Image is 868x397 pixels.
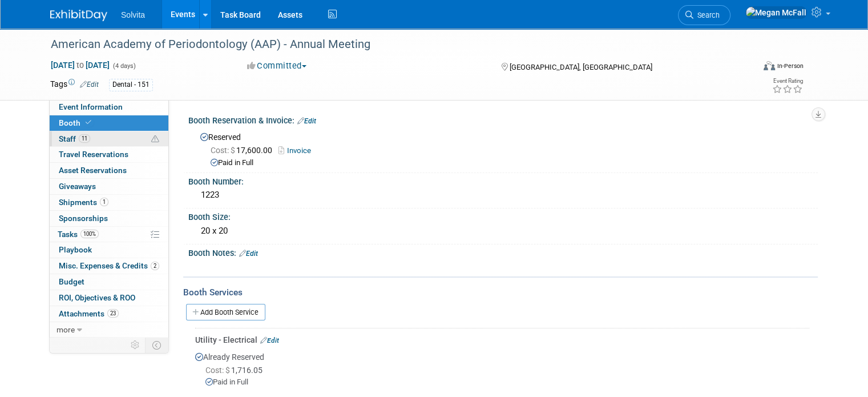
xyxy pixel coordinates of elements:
[197,222,809,240] div: 20 x 20
[59,118,94,127] span: Booth
[50,115,168,131] a: Booth
[121,10,145,19] span: Solvita
[50,195,168,210] a: Shipments1
[59,134,90,143] span: Staff
[59,261,159,270] span: Misc. Expenses & Credits
[50,306,168,322] a: Attachments23
[678,5,730,25] a: Search
[79,134,90,143] span: 11
[188,112,818,127] div: Booth Reservation & Invoice:
[188,244,818,259] div: Booth Notes:
[260,336,279,344] a: Edit
[50,78,99,91] td: Tags
[777,62,804,70] div: In-Person
[100,198,108,206] span: 1
[186,304,265,320] a: Add Booth Service
[278,146,317,155] a: Invoice
[205,377,809,388] div: Paid in Full
[59,182,96,191] span: Giveaways
[50,99,168,115] a: Event Information
[80,230,99,238] span: 100%
[692,59,804,77] div: Event Format
[59,102,123,111] span: Event Information
[50,242,168,258] a: Playbook
[80,81,99,89] a: Edit
[205,366,267,375] span: 1,716.05
[50,227,168,242] a: Tasks100%
[745,6,807,19] img: Megan McFall
[510,63,652,71] span: [GEOGRAPHIC_DATA], [GEOGRAPHIC_DATA]
[56,325,75,334] span: more
[58,230,99,239] span: Tasks
[50,179,168,194] a: Giveaways
[239,250,258,258] a: Edit
[50,322,168,338] a: more
[59,245,92,254] span: Playbook
[197,186,809,204] div: 1223
[205,366,231,375] span: Cost: $
[50,10,107,21] img: ExhibitDay
[75,61,86,70] span: to
[59,150,128,159] span: Travel Reservations
[146,338,169,352] td: Toggle Event Tabs
[211,146,277,155] span: 17,600.00
[126,338,146,352] td: Personalize Event Tab Strip
[195,346,809,397] div: Already Reserved
[59,214,108,223] span: Sponsorships
[50,60,110,70] span: [DATE] [DATE]
[188,208,818,223] div: Booth Size:
[50,131,168,147] a: Staff11
[112,62,136,70] span: (4 days)
[50,274,168,290] a: Budget
[243,60,311,72] button: Committed
[151,262,159,270] span: 2
[107,309,119,318] span: 23
[47,34,740,55] div: American Academy of Periodontology (AAP) - Annual Meeting
[211,158,809,169] div: Paid in Full
[59,293,135,302] span: ROI, Objectives & ROO
[59,277,84,286] span: Budget
[50,163,168,178] a: Asset Reservations
[211,146,236,155] span: Cost: $
[772,78,803,84] div: Event Rating
[50,211,168,226] a: Sponsorships
[59,166,127,175] span: Asset Reservations
[50,147,168,162] a: Travel Reservations
[50,290,168,306] a: ROI, Objectives & ROO
[50,258,168,274] a: Misc. Expenses & Credits2
[764,61,775,70] img: Format-Inperson.png
[188,173,818,187] div: Booth Number:
[59,198,108,207] span: Shipments
[109,79,153,91] div: Dental - 151
[195,334,809,346] div: Utility - Electrical
[86,119,91,126] i: Booth reservation complete
[183,286,818,299] div: Booth Services
[297,117,316,125] a: Edit
[151,134,159,145] span: Potential Scheduling Conflict -- at least one attendee is tagged in another overlapping event.
[59,309,119,318] span: Attachments
[693,11,720,19] span: Search
[197,129,809,169] div: Reserved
